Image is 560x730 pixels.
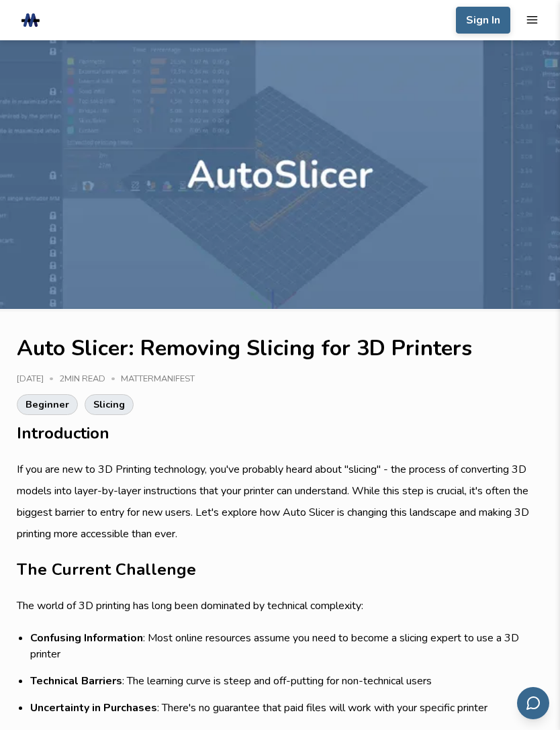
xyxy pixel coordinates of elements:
[30,674,122,688] strong: Technical Barriers
[121,374,205,384] div: MatterManifest
[30,700,157,715] strong: Uncertainty in Purchases
[30,631,143,645] strong: Confusing Information
[85,394,134,415] a: Slicing
[17,459,543,545] p: If you are new to 3D Printing technology, you've probably heard about "slicing" - the process of ...
[17,595,543,617] p: The world of 3D printing has long been dominated by technical complexity:
[526,13,539,26] button: mobile navigation menu
[17,558,543,582] h2: The Current Challenge
[30,630,543,662] li: : Most online resources assume you need to become a slicing expert to use a 3D printer
[17,374,59,384] div: [DATE]
[17,336,543,360] h1: Auto Slicer: Removing Slicing for 3D Printers
[17,394,78,415] a: Beginner
[456,7,510,34] button: Sign In
[30,700,543,716] li: : There's no guarantee that paid files will work with your specific printer
[59,374,121,384] div: 2 min read
[17,422,543,445] h2: Introduction
[30,673,543,689] li: : The learning curve is steep and off-putting for non-technical users
[517,687,549,719] button: Send feedback via email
